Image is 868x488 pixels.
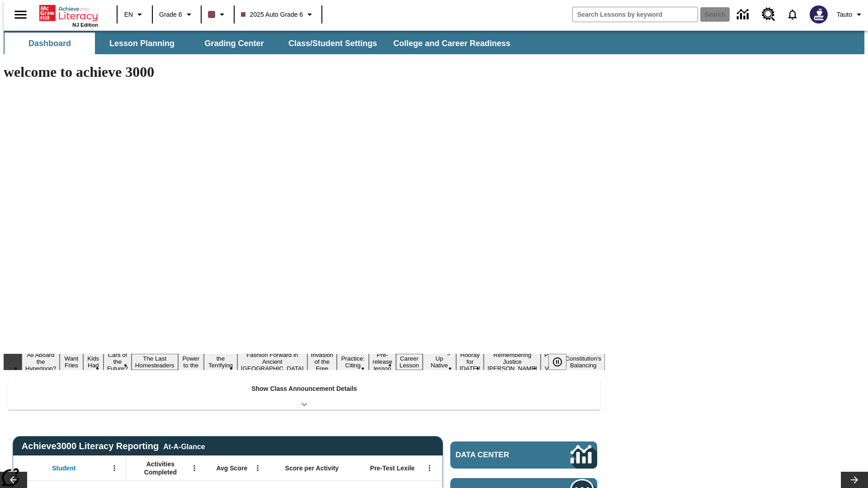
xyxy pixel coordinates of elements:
button: College and Career Readiness [386,33,518,54]
div: SubNavbar [4,33,519,54]
span: Student [52,464,75,472]
span: Pre-Test Lexile [370,464,415,472]
a: Resource Center, Will open in new tab [756,2,781,27]
button: Slide 6 Solar Power to the People [178,347,204,377]
span: Tauto [837,10,852,19]
span: Score per Activity [285,464,339,472]
button: Slide 5 The Last Homesteaders [132,354,178,370]
div: At-A-Glance [163,441,205,451]
span: Grade 6 [159,10,182,19]
span: EN [124,10,133,19]
span: NJ Edition [72,22,98,28]
button: Slide 16 Point of View [541,350,561,373]
a: Data Center [450,441,597,469]
button: Language: EN, Select a language [120,6,149,23]
button: Open Menu [108,461,121,475]
button: Class color is dark brown. Change class color [204,6,231,23]
button: Grading Center [189,33,279,54]
button: Slide 7 Attack of the Terrifying Tomatoes [204,347,237,377]
button: Grade: Grade 6, Select a grade [156,6,198,23]
button: Slide 1 All Aboard the Hyperloop? [22,350,60,373]
input: search field [573,7,698,22]
span: Data Center [456,450,540,460]
span: Activities Completed [131,460,190,476]
button: Open side menu [7,1,34,28]
button: Slide 13 Cooking Up Native Traditions [423,347,456,377]
span: Avg Score [216,464,247,472]
button: Lesson carousel, Next [841,472,868,488]
h1: welcome to achieve 3000 [4,64,605,80]
button: Slide 4 Cars of the Future? [104,350,132,373]
button: Open Menu [423,461,436,475]
p: Show Class Announcement Details [251,384,357,394]
div: Pause [548,354,576,370]
button: Profile/Settings [833,6,868,23]
button: Slide 11 Pre-release lesson [369,350,396,373]
button: Slide 2 Do You Want Fries With That? [60,340,83,384]
button: Open Menu [251,461,264,475]
button: Slide 17 The Constitution's Balancing Act [561,347,605,377]
div: Home [39,3,98,28]
button: Select a new avatar [804,3,833,26]
button: Slide 14 Hooray for Constitution Day! [456,350,484,373]
button: Slide 12 Career Lesson [396,354,423,370]
button: Lesson Planning [97,33,187,54]
a: Notifications [781,3,804,26]
a: Data Center [731,2,756,27]
button: Open Menu [188,461,201,475]
button: Slide 15 Remembering Justice O'Connor [484,350,541,373]
button: Class/Student Settings [281,33,384,54]
span: Achieve3000 Literacy Reporting [22,441,205,451]
button: Pause [548,354,566,370]
button: Class: 2025 Auto Grade 6, Select your class [237,6,319,23]
img: Avatar [810,5,828,23]
a: Home [39,4,98,22]
span: 2025 Auto Grade 6 [241,10,303,19]
button: Slide 3 Dirty Jobs Kids Had To Do [83,340,104,384]
button: Slide 9 The Invasion of the Free CD [307,343,337,380]
button: Slide 8 Fashion Forward in Ancient Rome [237,350,307,373]
button: Dashboard [5,33,95,54]
button: Slide 10 Mixed Practice: Citing Evidence [337,347,369,377]
div: Show Class Announcement Details [8,379,600,410]
div: SubNavbar [4,31,864,54]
